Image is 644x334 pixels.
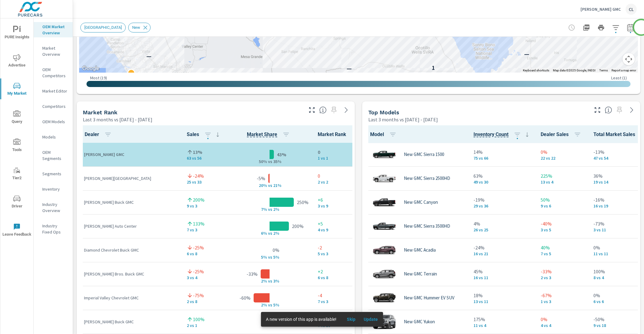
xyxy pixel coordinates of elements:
[193,292,204,299] p: -75%
[473,148,531,156] p: 14%
[2,54,32,69] span: Advertise
[187,299,221,304] p: 2 vs 8
[592,105,602,115] button: Make Fullscreen
[431,64,435,71] p: 1
[404,319,435,325] p: New GMC Yukon
[266,317,336,322] span: A new version of this app is available!
[541,196,584,203] p: 50%
[473,131,531,138] span: Inventory Count
[473,220,531,227] p: 4%
[2,82,32,97] span: My Market
[34,132,73,142] div: Models
[473,323,531,328] p: 11 vs 4
[318,172,361,180] p: 0
[611,75,627,81] p: Least ( 1 )
[34,200,73,215] div: Industry Overview
[473,180,531,184] p: 49 vs 30
[580,21,592,34] button: "Export Report to PDF"
[541,251,584,256] p: 7 vs 5
[187,131,221,138] span: Sales
[84,152,177,158] p: [PERSON_NAME] GMC
[541,227,584,232] p: 3 vs 5
[372,241,397,259] img: glamour
[473,244,531,251] p: -24%
[193,172,204,180] p: -24%
[404,295,454,301] p: New GMC Hummer EV SUV
[254,230,270,236] p: 6% v
[42,149,68,161] p: OEM Segments
[81,65,101,73] a: Open this area in Google Maps (opens a new window)
[187,323,221,328] p: 2 vs 1
[541,268,584,275] p: -33%
[42,45,68,57] p: Market Overview
[318,244,361,251] p: -2
[193,196,205,203] p: 200%
[615,105,624,115] span: Select a preset comparison range to save this widget
[42,88,68,94] p: Market Editor
[42,103,68,109] p: Competitors
[273,246,279,254] p: 0%
[187,275,221,280] p: 3 vs 4
[83,109,117,116] h5: Market Rank
[84,271,177,277] p: [PERSON_NAME] Bros. Buick GMC
[84,319,177,325] p: [PERSON_NAME] Buick GMC
[187,227,221,232] p: 7 vs 3
[541,148,584,156] p: 0%
[34,22,73,37] div: OEM Market Overview
[270,183,285,188] p: s 21%
[2,223,32,238] span: Leave Feedback
[34,184,73,194] div: Inventory
[372,145,397,164] img: glamour
[318,227,361,232] p: 4 vs 9
[83,116,152,123] p: Last 3 months vs [DATE] - [DATE]
[541,172,584,180] p: 225%
[541,156,584,161] p: 22 vs 22
[341,314,361,324] button: Skip
[90,75,107,81] p: Most ( 19 )
[2,110,32,125] span: Query
[541,203,584,208] p: 9 vs 6
[42,134,68,140] p: Models
[146,52,151,60] p: —
[277,151,286,158] p: 43%
[0,18,33,244] div: nav menu
[541,323,584,328] p: 4 vs 4
[42,66,68,79] p: OEM Competitors
[84,247,177,253] p: Diamond Chevrolet Buick GMC
[270,207,285,212] p: s 2%
[368,109,399,116] h5: Top Models
[344,317,358,322] span: Skip
[372,169,397,188] img: glamour
[372,265,397,283] img: glamour
[581,6,621,12] p: [PERSON_NAME] GMC
[84,295,177,301] p: Imperial Valley Chevrolet GMC
[541,180,584,184] p: 13 vs 4
[254,302,270,308] p: 2% v
[187,156,221,161] p: 63 vs 56
[523,68,549,73] button: Keyboard shortcuts
[624,21,637,34] button: Select Date Range
[42,223,68,235] p: Industry Fixed Ops
[187,180,221,184] p: 25 vs 33
[34,169,73,178] div: Segments
[34,102,73,111] div: Competitors
[370,131,399,138] span: Model
[297,199,309,206] p: 250%
[34,117,73,126] div: OEM Models
[541,244,584,251] p: 40%
[34,148,73,163] div: OEM Segments
[372,313,397,331] img: glamour
[193,220,205,227] p: 133%
[84,175,177,181] p: [PERSON_NAME][GEOGRAPHIC_DATA]
[34,44,73,59] div: Market Overview
[2,195,32,210] span: Driver
[42,24,68,36] p: OEM Market Overview
[541,131,584,138] span: Dealer Sales
[341,105,351,115] a: See more details in report
[84,223,177,229] p: [PERSON_NAME] Auto Center
[599,69,608,72] a: Terms (opens in new tab)
[2,26,32,41] span: PURE Insights
[318,196,361,203] p: +6
[404,176,450,181] p: New GMC Sierra 2500HD
[193,244,204,251] p: -25%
